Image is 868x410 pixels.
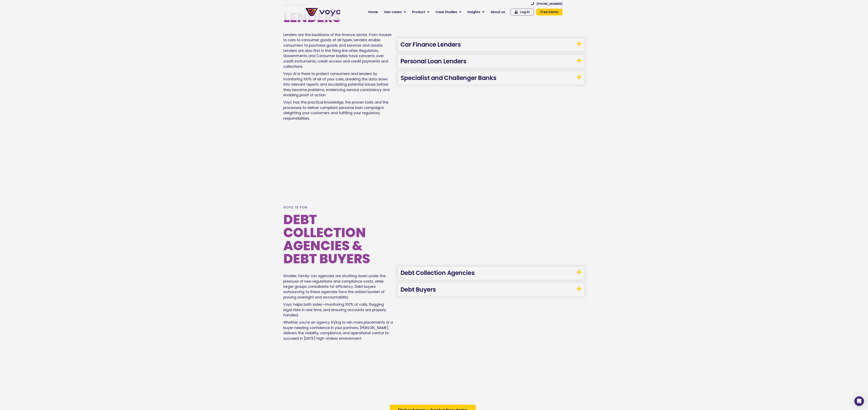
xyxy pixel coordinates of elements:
[464,8,487,16] a: Insights
[400,40,461,49] a: Car Finance Lenders
[487,8,508,16] a: About us
[400,285,436,294] a: Debt Buyers
[432,8,464,16] a: Case Studies
[283,71,393,98] p: Voyc AI is there to protect consumers and lenders by monitoring 100% of all of your calls, breaki...
[283,206,393,209] p: Voyc is for
[283,320,393,341] span: Whether you’re an agency trying to win more placements or a buyer needing confidence in your part...
[536,9,563,15] a: Free Demo
[511,9,534,15] a: Log In
[397,266,585,280] h3: Debt Collection Agencies
[368,10,378,14] span: Home
[409,8,432,16] a: Product
[283,274,386,300] span: Smaller, family-run agencies are shutting down under the pressure of new regulations and complian...
[381,8,409,16] a: Use-cases
[283,302,386,318] span: Voyc helps both sides—monitoring 100% of calls, flagging legal risks in real time, and ensuring a...
[283,11,393,24] h2: LENDERS
[400,74,496,82] a: Specialist and Challenger Banks
[520,10,530,14] span: Log In
[467,10,480,14] span: Insights
[305,8,341,16] img: voyc-full-logo
[400,57,467,66] a: Personal Loan Lenders
[536,2,563,5] span: [PHONE_NUMBER]
[283,32,393,69] p: Lenders are the backbone of the finance sector. From houses to cars to consumer goods of all type...
[283,100,393,121] p: Voyc has the practical knowledge, the proven tools and the processes to deliver compliant persona...
[397,38,585,51] h3: Car Finance Lenders
[490,10,505,14] span: About us
[540,10,558,14] span: Free Demo
[531,2,563,5] a: [PHONE_NUMBER]
[365,8,381,16] a: Home
[412,10,425,14] span: Product
[397,71,585,85] h3: Specialist and Challenger Banks
[397,283,585,296] h3: Debt Buyers
[384,10,402,14] span: Use-cases
[854,396,864,406] div: Open Intercom Messenger
[283,213,393,265] h2: Debt Collection Agencies & debt buyers
[400,269,475,277] a: Debt Collection Agencies
[435,10,457,14] span: Case Studies
[397,55,585,68] h3: Personal Loan Lenders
